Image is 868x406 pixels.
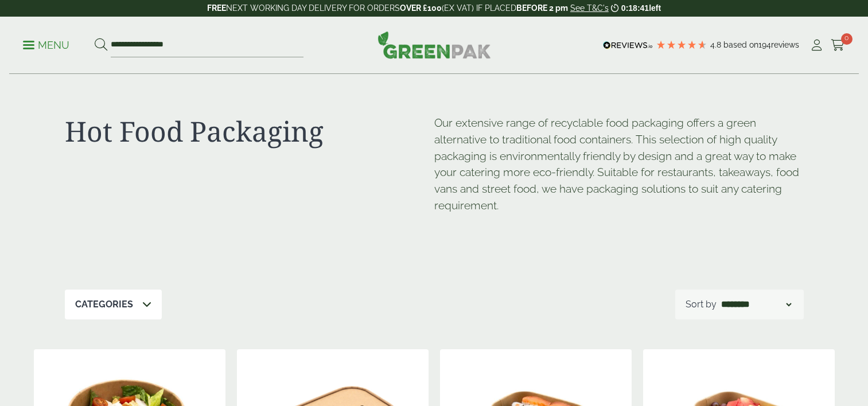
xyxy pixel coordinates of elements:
span: 4.8 [710,40,723,49]
p: Menu [23,38,69,52]
p: [URL][DOMAIN_NAME] [434,224,435,225]
div: 4.78 Stars [656,40,707,50]
strong: OVER £100 [400,3,442,13]
span: 194 [758,40,771,49]
span: 0 [841,33,853,45]
a: Menu [23,38,69,50]
strong: BEFORE 2 pm [516,3,568,13]
i: Cart [831,40,845,51]
span: reviews [771,40,799,49]
p: Categories [75,298,133,311]
span: 0:18:41 [621,3,649,13]
strong: FREE [207,3,226,13]
select: Shop order [719,298,793,311]
p: Our extensive range of recyclable food packaging offers a green alternative to traditional food c... [434,115,804,214]
span: left [649,3,661,13]
h1: Hot Food Packaging [65,115,434,148]
a: See T&C's [570,3,609,13]
p: Sort by [686,298,717,311]
img: GreenPak Supplies [377,31,491,58]
a: 0 [831,37,845,54]
span: Based on [723,40,758,49]
i: My Account [809,40,824,51]
img: REVIEWS.io [603,41,653,49]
